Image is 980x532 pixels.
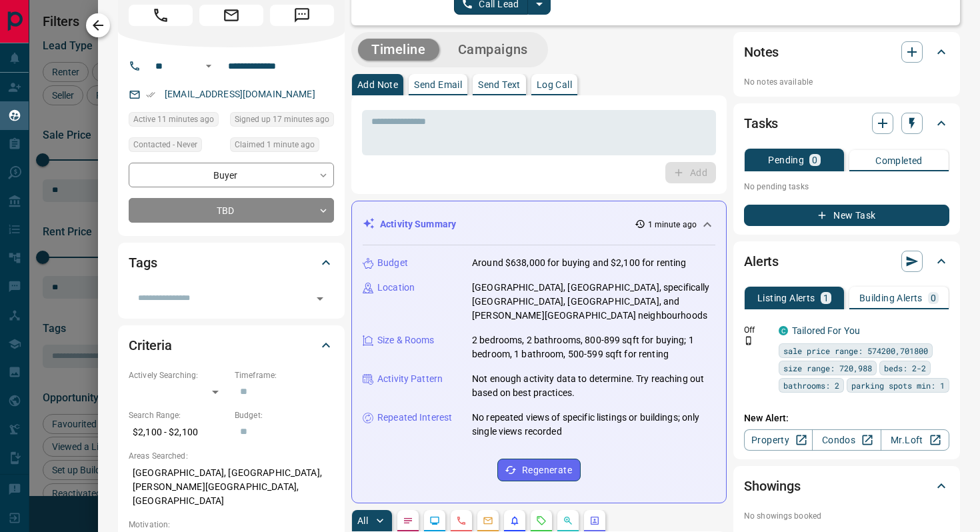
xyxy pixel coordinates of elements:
span: parking spots min: 1 [851,379,945,392]
h2: Alerts [744,251,779,272]
h2: Showings [744,475,801,497]
p: $2,100 - $2,100 [129,421,228,443]
span: Message [270,5,334,26]
p: Listing Alerts [757,293,815,303]
p: Size & Rooms [377,333,435,347]
div: Thu Sep 11 2025 [230,137,334,156]
h2: Criteria [129,335,172,356]
p: No showings booked [744,510,949,522]
p: No repeated views of specific listings or buildings; only single views recorded [472,411,715,439]
button: Open [311,289,329,308]
p: Send Text [478,80,521,89]
div: Alerts [744,245,949,277]
p: Activity Pattern [377,372,443,386]
svg: Opportunities [563,515,573,526]
p: Building Alerts [859,293,923,303]
p: Budget [377,256,408,270]
p: Off [744,324,771,336]
p: 2 bedrooms, 2 bathrooms, 800-899 sqft for buying; 1 bedroom, 1 bathroom, 500-599 sqft for renting [472,333,715,361]
a: Condos [812,429,881,451]
a: [EMAIL_ADDRESS][DOMAIN_NAME] [165,89,315,99]
p: Budget: [235,409,334,421]
p: Add Note [357,80,398,89]
span: Call [129,5,193,26]
svg: Calls [456,515,467,526]
p: 0 [931,293,936,303]
svg: Agent Actions [589,515,600,526]
p: Around $638,000 for buying and $2,100 for renting [472,256,686,270]
p: Completed [875,156,923,165]
span: Claimed 1 minute ago [235,138,315,151]
div: Buyer [129,163,334,187]
svg: Email Verified [146,90,155,99]
p: 1 [823,293,829,303]
p: [GEOGRAPHIC_DATA], [GEOGRAPHIC_DATA], specifically [GEOGRAPHIC_DATA], [GEOGRAPHIC_DATA], and [PER... [472,281,715,323]
div: Notes [744,36,949,68]
p: Actively Searching: [129,369,228,381]
p: Pending [768,155,804,165]
h2: Tasks [744,113,778,134]
div: Thu Sep 11 2025 [129,112,223,131]
p: Timeframe: [235,369,334,381]
p: Send Email [414,80,462,89]
button: Campaigns [445,39,541,61]
p: [GEOGRAPHIC_DATA], [GEOGRAPHIC_DATA], [PERSON_NAME][GEOGRAPHIC_DATA], [GEOGRAPHIC_DATA] [129,462,334,512]
span: Contacted - Never [133,138,197,151]
p: No notes available [744,76,949,88]
div: Thu Sep 11 2025 [230,112,334,131]
p: 0 [812,155,817,165]
a: Mr.Loft [881,429,949,451]
button: New Task [744,205,949,226]
h2: Notes [744,41,779,63]
span: sale price range: 574200,701800 [783,344,928,357]
p: Areas Searched: [129,450,334,462]
svg: Requests [536,515,547,526]
span: Email [199,5,263,26]
a: Property [744,429,813,451]
div: Showings [744,470,949,502]
p: Search Range: [129,409,228,421]
svg: Notes [403,515,413,526]
button: Timeline [358,39,439,61]
p: Not enough activity data to determine. Try reaching out based on best practices. [472,372,715,400]
span: Active 11 minutes ago [133,113,214,126]
button: Open [201,58,217,74]
svg: Push Notification Only [744,336,753,345]
a: Tailored For You [792,325,860,336]
div: TBD [129,198,334,223]
svg: Emails [483,515,493,526]
p: Log Call [537,80,572,89]
div: condos.ca [779,326,788,335]
p: Location [377,281,415,295]
p: 1 minute ago [648,219,697,231]
span: Signed up 17 minutes ago [235,113,329,126]
svg: Listing Alerts [509,515,520,526]
p: Repeated Interest [377,411,452,425]
div: Tags [129,247,334,279]
p: All [357,516,368,525]
div: Tasks [744,107,949,139]
div: Activity Summary1 minute ago [363,212,715,237]
p: No pending tasks [744,177,949,197]
p: Activity Summary [380,217,456,231]
h2: Tags [129,252,157,273]
span: bathrooms: 2 [783,379,839,392]
span: size range: 720,988 [783,361,872,375]
div: Criteria [129,329,334,361]
p: Motivation: [129,519,334,531]
span: beds: 2-2 [884,361,926,375]
svg: Lead Browsing Activity [429,515,440,526]
button: Regenerate [497,459,581,481]
p: New Alert: [744,411,949,425]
